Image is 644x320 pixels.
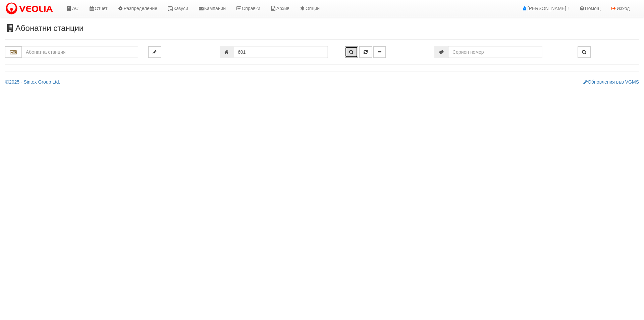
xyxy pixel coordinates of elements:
[5,79,60,85] a: 2025 - Sintex Group Ltd.
[448,46,542,58] input: Сериен номер
[22,46,138,58] input: Абонатна станция
[5,2,56,16] img: VeoliaLogo.png
[234,46,328,58] input: Партида №
[5,24,639,33] h3: Абонатни станции
[583,79,639,85] a: Обновления във VGMS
